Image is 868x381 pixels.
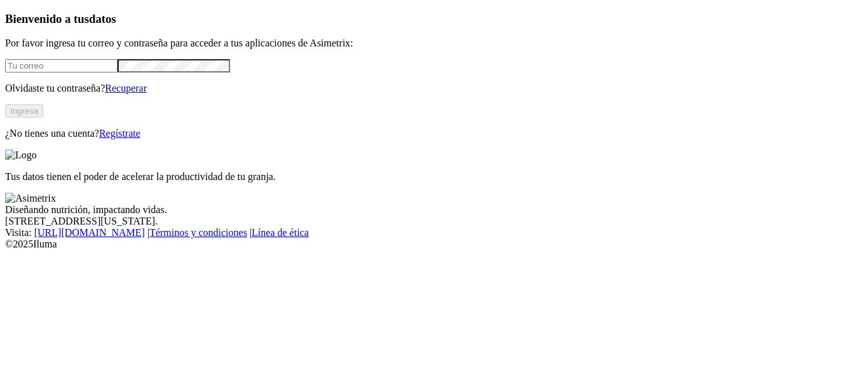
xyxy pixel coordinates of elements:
[5,59,118,73] input: Tu correo
[5,227,863,239] div: Visita : | |
[5,171,863,183] p: Tus datos tienen el poder de acelerar la productividad de tu granja.
[5,193,56,204] img: Asimetrix
[5,104,43,118] button: Ingresa
[89,12,116,25] span: datos
[5,128,863,139] p: ¿No tienes una cuenta?
[34,227,145,238] a: [URL][DOMAIN_NAME]
[5,239,863,250] div: © 2025 Iluma
[5,83,863,94] p: Olvidaste tu contraseña?
[5,204,863,216] div: Diseñando nutrición, impactando vidas.
[5,216,863,227] div: [STREET_ADDRESS][US_STATE].
[5,38,863,49] p: Por favor ingresa tu correo y contraseña para acceder a tus aplicaciones de Asimetrix:
[99,128,140,139] a: Regístrate
[252,227,309,238] a: Línea de ética
[5,12,863,26] h3: Bienvenido a tus
[5,149,37,161] img: Logo
[105,83,147,94] a: Recuperar
[149,227,247,238] a: Términos y condiciones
